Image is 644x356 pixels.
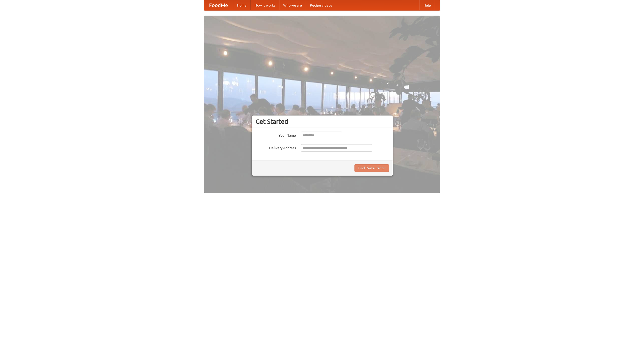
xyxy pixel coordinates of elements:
label: Your Name [256,132,296,138]
a: Recipe videos [306,0,336,10]
a: Home [233,0,251,10]
a: FoodMe [204,0,233,10]
a: How it works [251,0,279,10]
label: Delivery Address [256,144,296,150]
a: Who we are [279,0,306,10]
a: Help [419,0,435,10]
button: Find Restaurants! [354,164,389,172]
h3: Get Started [256,118,389,125]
